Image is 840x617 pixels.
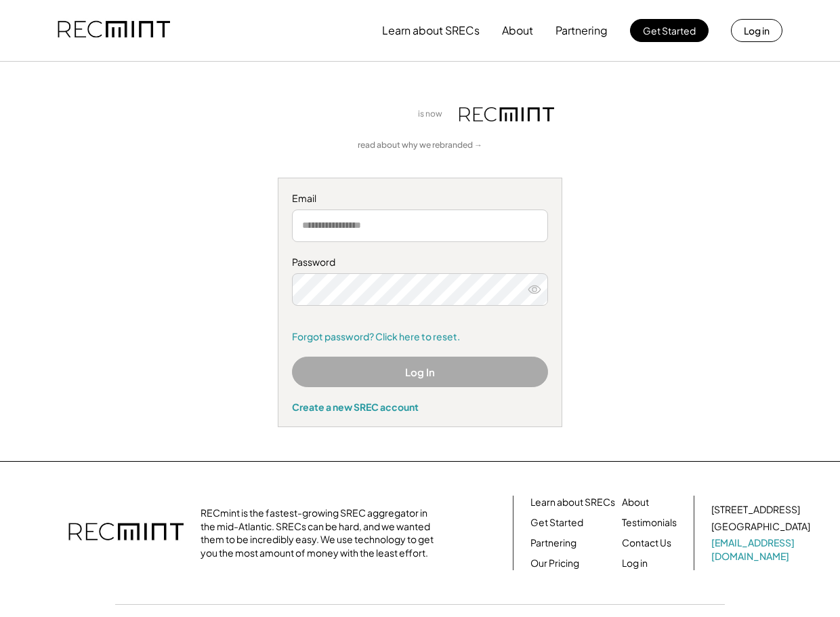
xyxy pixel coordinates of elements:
[530,557,579,570] a: Our Pricing
[530,516,583,530] a: Get Started
[382,17,480,44] button: Learn about SRECs
[711,520,810,534] div: [GEOGRAPHIC_DATA]
[622,516,677,530] a: Testimonials
[292,401,548,413] div: Create a new SREC account
[286,96,408,133] img: yH5BAEAAAAALAAAAAABAAEAAAIBRAA7
[68,509,184,557] img: recmint-logotype%403x.png
[292,192,548,205] div: Email
[292,357,548,387] button: Log In
[58,7,170,54] img: recmint-logotype%403x.png
[530,536,576,550] a: Partnering
[622,557,648,570] a: Log in
[358,140,482,151] a: read about why we rebranded →
[415,108,453,120] div: is now
[711,536,813,563] a: [EMAIL_ADDRESS][DOMAIN_NAME]
[555,17,608,44] button: Partnering
[292,256,548,269] div: Password
[502,17,533,44] button: About
[622,536,671,550] a: Contact Us
[622,496,649,509] a: About
[711,503,800,517] div: [STREET_ADDRESS]
[630,19,709,42] button: Get Started
[530,496,615,509] a: Learn about SRECs
[292,330,548,344] a: Forgot password? Click here to reset.
[459,107,554,121] img: recmint-logotype%403x.png
[731,19,782,42] button: Log in
[201,506,441,559] div: RECmint is the fastest-growing SREC aggregator in the mid-Atlantic. SRECs can be hard, and we wan...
